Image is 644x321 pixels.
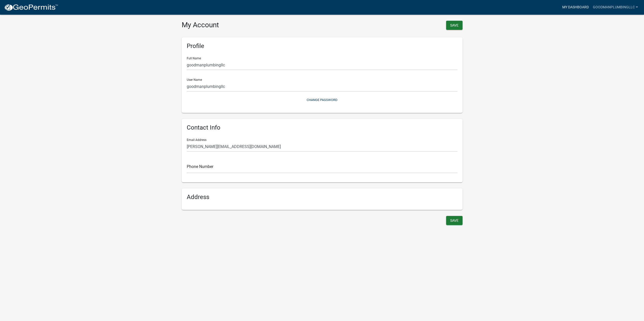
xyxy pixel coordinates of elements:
[187,193,458,201] h6: Address
[187,42,458,50] h6: Profile
[187,96,458,104] button: Change Password
[182,21,318,29] h3: My Account
[187,124,458,131] h6: Contact Info
[591,3,640,12] a: goodmanplumbingllc
[560,3,591,12] a: My Dashboard
[446,21,463,30] button: Save
[446,216,463,225] button: Save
